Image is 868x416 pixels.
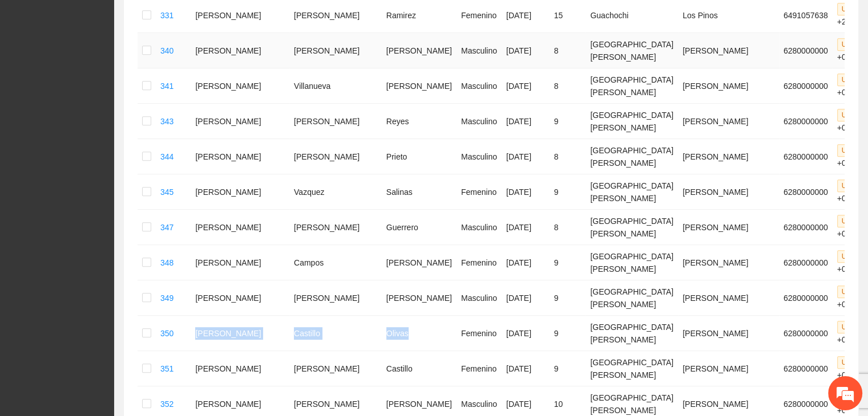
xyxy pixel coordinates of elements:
td: Femenino [457,245,502,280]
td: [GEOGRAPHIC_DATA][PERSON_NAME] [586,33,678,68]
span: U [837,38,851,51]
span: U [837,215,851,227]
td: [PERSON_NAME] [289,351,382,386]
a: 349 [160,293,173,303]
td: [GEOGRAPHIC_DATA][PERSON_NAME] [586,68,678,104]
td: [GEOGRAPHIC_DATA][PERSON_NAME] [586,280,678,316]
td: [PERSON_NAME] [191,210,289,245]
td: [PERSON_NAME] [191,33,289,68]
td: [PERSON_NAME] [191,316,289,351]
td: 6280000000 [779,139,833,174]
td: [DATE] [502,33,550,68]
td: Masculino [457,104,502,139]
td: [PERSON_NAME] [191,68,289,104]
td: [PERSON_NAME] [289,139,382,174]
div: Minimizar ventana de chat en vivo [187,6,215,33]
td: 6280000000 [779,316,833,351]
a: 348 [160,258,173,267]
td: [PERSON_NAME] [678,174,779,210]
td: [PERSON_NAME] [382,280,457,316]
span: U [837,286,851,298]
a: 350 [160,329,173,338]
td: [DATE] [502,210,550,245]
span: U [837,109,851,121]
a: 343 [160,117,173,126]
td: Masculino [457,68,502,104]
td: [PERSON_NAME] [191,280,289,316]
td: 8 [550,33,586,68]
td: Olivas [382,316,457,351]
span: Estamos en línea. [66,140,158,255]
td: 6280000000 [779,174,833,210]
span: U [837,74,851,86]
td: [DATE] [502,351,550,386]
a: 331 [160,11,173,20]
td: [PERSON_NAME] [191,104,289,139]
td: Femenino [457,351,502,386]
td: [GEOGRAPHIC_DATA][PERSON_NAME] [586,316,678,351]
a: 340 [160,46,173,55]
td: [PERSON_NAME] [382,245,457,280]
td: [GEOGRAPHIC_DATA][PERSON_NAME] [586,104,678,139]
td: [PERSON_NAME] [191,174,289,210]
td: 8 [550,68,586,104]
td: [PERSON_NAME] [678,139,779,174]
td: Masculino [457,33,502,68]
td: 8 [550,139,586,174]
td: 9 [550,104,586,139]
td: 6280000000 [779,104,833,139]
td: 9 [550,280,586,316]
td: [DATE] [502,104,550,139]
td: [PERSON_NAME] [191,351,289,386]
td: [PERSON_NAME] [382,68,457,104]
td: [PERSON_NAME] [678,316,779,351]
div: Chatee con nosotros ahora [59,58,192,73]
a: 344 [160,152,173,161]
td: 9 [550,351,586,386]
td: Prieto [382,139,457,174]
td: Guerrero [382,210,457,245]
td: 9 [550,316,586,351]
td: Masculino [457,280,502,316]
td: [DATE] [502,316,550,351]
td: [PERSON_NAME] [678,210,779,245]
td: 6280000000 [779,245,833,280]
td: [DATE] [502,280,550,316]
td: Masculino [457,139,502,174]
td: [PERSON_NAME] [678,68,779,104]
a: 351 [160,364,173,373]
span: U [837,3,851,15]
td: [GEOGRAPHIC_DATA][PERSON_NAME] [586,210,678,245]
td: 8 [550,210,586,245]
a: 352 [160,399,173,409]
td: Femenino [457,316,502,351]
td: [PERSON_NAME] [382,33,457,68]
td: Castillo [289,316,382,351]
span: U [837,356,851,369]
td: 9 [550,245,586,280]
td: [DATE] [502,139,550,174]
td: [GEOGRAPHIC_DATA][PERSON_NAME] [586,174,678,210]
td: 9 [550,174,586,210]
td: [PERSON_NAME] [191,245,289,280]
td: Villanueva [289,68,382,104]
span: U [837,250,851,263]
td: 6280000000 [779,351,833,386]
td: Campos [289,245,382,280]
a: 341 [160,81,173,91]
td: [GEOGRAPHIC_DATA][PERSON_NAME] [586,139,678,174]
td: [PERSON_NAME] [678,351,779,386]
span: U [837,144,851,157]
td: [DATE] [502,174,550,210]
td: [GEOGRAPHIC_DATA][PERSON_NAME] [586,245,678,280]
td: 6280000000 [779,210,833,245]
td: Castillo [382,351,457,386]
td: [PERSON_NAME] [191,139,289,174]
td: Masculino [457,210,502,245]
td: [PERSON_NAME] [289,280,382,316]
td: [PERSON_NAME] [678,280,779,316]
td: Reyes [382,104,457,139]
td: [PERSON_NAME] [289,33,382,68]
td: [PERSON_NAME] [289,210,382,245]
a: 347 [160,223,173,232]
